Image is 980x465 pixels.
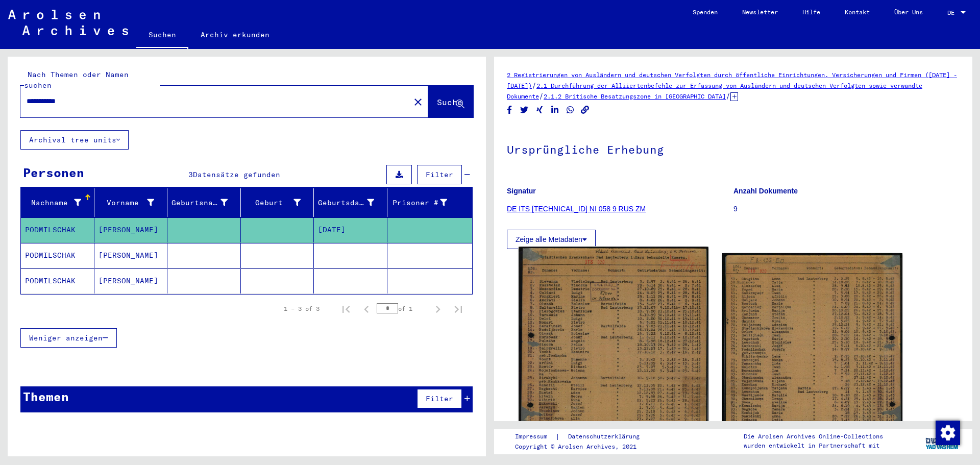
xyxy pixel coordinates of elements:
span: 3 [188,170,193,179]
button: Filter [417,389,462,408]
mat-cell: PODMILSCHAK [21,243,94,268]
span: Datensätze gefunden [193,170,280,179]
span: / [539,91,544,101]
span: Weniger anzeigen [29,333,103,342]
p: Copyright © Arolsen Archives, 2021 [515,442,652,451]
mat-header-cell: Geburtsname [167,188,241,217]
img: Arolsen_neg.svg [8,10,128,35]
button: Clear [408,91,428,112]
a: DE ITS [TECHNICAL_ID] NI 058 9 RUS ZM [507,205,646,213]
div: Prisoner # [391,198,448,208]
div: Zustimmung ändern [935,420,960,445]
span: / [726,91,730,101]
div: Nachname [25,194,94,211]
div: Geburtsname [171,198,228,208]
button: Previous page [356,299,377,319]
mat-header-cell: Geburt‏ [241,188,314,217]
button: First page [336,299,356,319]
div: of 1 [377,304,428,313]
mat-cell: [PERSON_NAME] [94,268,168,293]
a: 2.1.2 Britische Besatzungszone in [GEOGRAPHIC_DATA] [544,92,726,100]
button: Next page [428,299,448,319]
a: 2 Registrierungen von Ausländern und deutschen Verfolgten durch öffentliche Einrichtungen, Versic... [507,71,957,89]
mat-header-cell: Nachname [21,188,94,217]
button: Archival tree units [20,130,129,150]
mat-cell: PODMILSCHAK [21,217,94,242]
div: Geburtsname [171,194,240,211]
span: Filter [426,394,453,403]
button: Share on WhatsApp [565,104,576,116]
a: Archiv erkunden [188,22,282,47]
div: Geburtsdatum [318,194,387,211]
div: Geburt‏ [245,198,301,208]
div: Vorname [99,198,155,208]
div: Geburt‏ [245,194,314,211]
button: Share on Twitter [519,104,530,116]
button: Suche [428,86,473,117]
mat-header-cell: Prisoner # [387,188,473,217]
b: Anzahl Dokumente [733,187,798,195]
div: 1 – 3 of 3 [284,304,320,313]
p: Die Arolsen Archives Online-Collections [744,432,883,441]
div: Nachname [25,198,81,208]
button: Copy link [580,104,591,116]
p: 9 [733,204,960,214]
button: Last page [448,299,469,319]
span: / [532,81,536,90]
h1: Ursprüngliche Erhebung [507,126,960,171]
mat-cell: [DATE] [314,217,387,242]
mat-header-cell: Vorname [94,188,168,217]
button: Zeige alle Metadaten [507,230,596,249]
button: Weniger anzeigen [20,328,117,348]
span: Suche [437,97,462,107]
button: Share on LinkedIn [550,104,560,116]
p: wurden entwickelt in Partnerschaft mit [744,441,883,450]
div: Vorname [99,194,167,211]
a: Suchen [136,22,188,49]
a: Datenschutzerklärung [560,431,652,442]
span: Filter [426,170,453,179]
button: Share on Xing [534,104,545,116]
mat-header-cell: Geburtsdatum [314,188,387,217]
mat-cell: PODMILSCHAK [21,268,94,293]
div: Geburtsdatum [318,198,374,208]
mat-cell: [PERSON_NAME] [94,217,168,242]
img: yv_logo.png [923,428,962,454]
mat-icon: close [412,96,424,108]
div: Prisoner # [391,194,460,211]
div: Themen [23,387,69,406]
span: DE [947,9,959,16]
a: 2.1 Durchführung der Alliiertenbefehle zur Erfassung von Ausländern und deutschen Verfolgten sowi... [507,82,922,100]
button: Filter [417,165,462,184]
button: Share on Facebook [504,104,515,116]
div: | [515,431,652,442]
mat-label: Nach Themen oder Namen suchen [24,70,129,90]
a: Impressum [515,431,555,442]
mat-cell: [PERSON_NAME] [94,243,168,268]
b: Signatur [507,187,536,195]
div: Personen [23,163,84,182]
img: Zustimmung ändern [936,421,960,445]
